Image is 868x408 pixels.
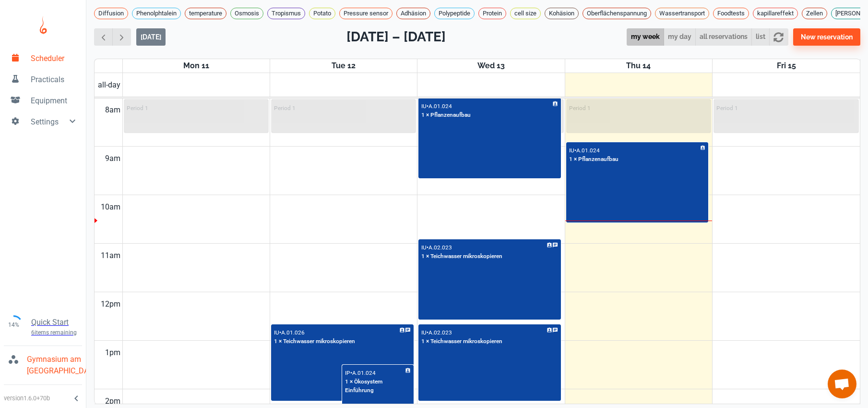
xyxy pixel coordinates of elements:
span: temperature [185,9,226,18]
a: August 12, 2025 [330,59,357,73]
a: August 13, 2025 [476,59,507,73]
p: A.01.024 [352,370,376,376]
div: Potato [309,8,335,19]
div: Tropismus [267,8,305,19]
a: August 14, 2025 [624,59,653,73]
p: A.01.024 [428,103,452,110]
p: A.02.023 [428,329,452,336]
span: Protein [479,9,506,18]
span: Zellen [802,9,827,18]
button: all reservations [695,28,752,46]
a: Chat öffnen [828,370,856,398]
span: cell size [511,9,540,18]
button: refresh [769,28,788,46]
div: 8am [103,98,122,122]
span: Polypeptide [435,9,474,18]
p: 1 × Teichwasser mikroskopieren [421,252,502,261]
p: IP • [345,370,352,376]
span: kapillareffekt [753,9,797,18]
span: all-day [96,79,122,91]
div: Polypeptide [434,8,475,19]
div: 12pm [99,292,122,316]
p: 1 × Pflanzenaufbau [569,155,618,164]
p: IU • [421,103,428,110]
span: Pressure sensor [340,9,392,18]
p: Period 1 [127,105,148,111]
div: temperature [185,8,226,19]
span: Phenolphtalein [132,9,180,18]
div: 1pm [103,341,122,365]
button: Previous week [94,28,113,46]
button: my day [664,28,696,46]
button: [DATE] [136,28,166,46]
div: Zellen [802,8,827,19]
p: 1 × Ökosystem Einführung [345,378,410,395]
p: IU • [421,244,428,251]
span: Oberflächenspannung [583,9,651,18]
div: 10am [99,195,122,219]
div: Wassertransport [655,8,709,19]
h2: [DATE] – [DATE] [346,27,446,47]
button: list [751,28,770,46]
p: Period 1 [716,105,738,111]
p: 1 × Teichwasser mikroskopieren [274,337,355,346]
p: A.01.024 [576,147,600,154]
div: kapillareffekt [753,8,798,19]
button: Next week [112,28,131,46]
span: Wassertransport [655,9,709,18]
span: Adhäsion [397,9,430,18]
div: Osmosis [230,8,263,19]
div: 9am [103,147,122,171]
button: my week [627,28,664,46]
span: Osmosis [231,9,263,18]
a: August 15, 2025 [775,59,798,73]
div: Kohäsion [545,8,579,19]
div: Diffusion [94,8,128,19]
p: IU • [274,329,281,336]
p: 1 × Pflanzenaufbau [421,111,471,120]
span: Kohäsion [545,9,578,18]
span: Foodtests [713,9,749,18]
span: Tropismus [268,9,305,18]
p: Period 1 [569,105,591,111]
p: Period 1 [274,105,296,111]
div: Pressure sensor [339,8,392,19]
div: Foodtests [713,8,749,19]
div: cell size [510,8,541,19]
button: New reservation [793,28,860,46]
div: Phenolphtalein [132,8,181,19]
a: August 11, 2025 [181,59,211,73]
div: Oberflächenspannung [583,8,651,19]
span: Potato [309,9,335,18]
div: 11am [99,244,122,268]
p: IU • [421,329,428,336]
p: A.01.026 [281,329,305,336]
p: 1 × Teichwasser mikroskopieren [421,337,502,346]
p: IU • [569,147,576,154]
div: Protein [478,8,506,19]
p: A.02.023 [428,244,452,251]
div: Adhäsion [396,8,430,19]
span: Diffusion [95,9,128,18]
